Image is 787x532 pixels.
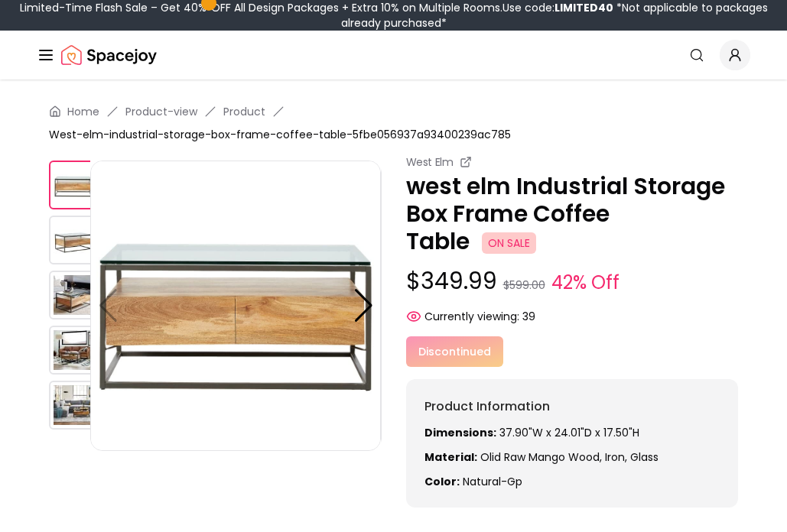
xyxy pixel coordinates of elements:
img: https://storage.googleapis.com/spacejoy-main/assets/5fbe056937a93400239ac785/product_0_mj6072nc593f [49,161,98,209]
img: https://storage.googleapis.com/spacejoy-main/assets/5fbe056937a93400239ac785/product_3_0c3hbn73hb507 [49,326,98,375]
span: natural-gp [463,474,522,489]
strong: Material: [424,449,477,465]
strong: Color: [424,474,460,489]
span: 39 [522,309,535,324]
img: https://storage.googleapis.com/spacejoy-main/assets/5fbe056937a93400239ac785/product_1_g37alfk8540f [381,161,672,451]
img: https://storage.googleapis.com/spacejoy-main/assets/5fbe056937a93400239ac785/product_4_4oh30km4opg8 [49,381,98,430]
small: West Elm [406,154,454,170]
img: https://storage.googleapis.com/spacejoy-main/assets/5fbe056937a93400239ac785/product_0_mj6072nc593f [90,161,381,451]
small: 42% Off [551,269,620,297]
img: https://storage.googleapis.com/spacejoy-main/assets/5fbe056937a93400239ac785/product_2_n4ek1ijgbbo6 [49,271,98,320]
span: ON SALE [482,232,536,254]
h6: Product Information [424,397,720,416]
a: Product-view [125,104,197,119]
p: west elm Industrial Storage Box Frame Coffee Table [406,173,739,255]
p: 37.90"W x 24.01"D x 17.50"H [424,425,720,440]
nav: Global [37,31,750,79]
small: $599.00 [503,277,545,293]
strong: Dimensions: [424,425,496,440]
span: West-elm-industrial-storage-box-frame-coffee-table-5fbe056937a93400239ac785 [49,127,511,142]
nav: breadcrumb [49,104,738,142]
a: Home [67,104,99,119]
img: Spacejoy Logo [61,40,157,70]
a: Product [223,104,265,119]
p: $349.99 [406,268,739,297]
span: olid raw mango wood, Iron, glass [480,449,659,465]
a: Spacejoy [61,40,157,70]
img: https://storage.googleapis.com/spacejoy-main/assets/5fbe056937a93400239ac785/product_1_g37alfk8540f [49,216,98,264]
span: Currently viewing: [424,309,519,324]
